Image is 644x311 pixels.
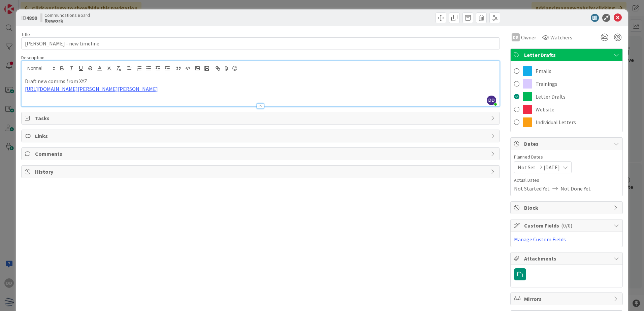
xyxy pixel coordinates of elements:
span: Custom Fields [524,221,610,230]
a: Manage Custom Fields [514,236,566,243]
span: ID [21,14,37,22]
span: Website [536,105,554,113]
span: Actual Dates [514,177,619,184]
span: Communcations Board [44,12,90,18]
div: DD [512,33,520,41]
span: Owner [521,33,536,41]
label: Title [21,31,30,37]
span: Planned Dates [514,153,619,161]
span: Not Started Yet [514,184,550,193]
span: Links [35,132,487,140]
a: [URL][DOMAIN_NAME][PERSON_NAME][PERSON_NAME] [25,85,158,92]
span: Emails [536,67,551,75]
span: Individual Letters [536,118,576,126]
span: Letter Drafts [536,93,566,101]
span: Dates [524,140,610,148]
span: DD [487,96,496,105]
span: Letter Drafts [524,51,610,59]
span: Attachments [524,254,610,263]
span: [DATE] [544,163,560,171]
span: Tasks [35,114,487,122]
span: Trainings [536,80,557,88]
span: ( 0/0 ) [561,222,572,229]
span: Comments [35,150,487,158]
span: Block [524,204,610,212]
span: History [35,168,487,176]
span: Mirrors [524,295,610,303]
span: Description [21,55,44,61]
b: Rework [44,18,90,23]
span: Not Done Yet [560,184,591,193]
p: Draft new comms from XYZ [25,77,496,85]
input: type card name here... [21,37,500,49]
span: Watchers [550,33,572,41]
b: 4890 [26,14,37,21]
span: Not Set [518,163,536,171]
